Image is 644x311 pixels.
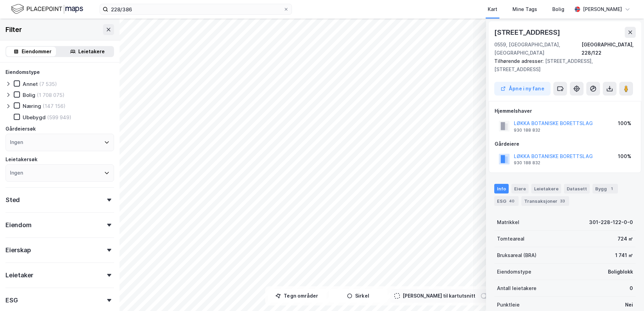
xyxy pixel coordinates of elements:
div: [PERSON_NAME] til kartutsnitt [403,292,475,300]
div: Ingen [10,169,23,177]
div: Info [494,184,509,193]
div: 40 [508,198,516,204]
div: Gårdeiersøk [5,125,36,133]
div: Gårdeiere [495,140,635,148]
div: 1 [608,185,615,192]
div: Transaksjoner [521,196,569,206]
div: 33 [559,198,566,204]
div: 301-228-122-0-0 [589,218,633,226]
div: 1 741 ㎡ [615,251,633,259]
div: [STREET_ADDRESS], [STREET_ADDRESS] [494,57,630,74]
button: Tegn områder [268,289,326,303]
div: [PERSON_NAME] [583,5,622,13]
div: Kontrollprogram for chat [610,278,644,311]
div: Datasett [564,184,590,193]
div: 724 ㎡ [618,235,633,243]
div: Næring [23,103,41,109]
div: 100% [618,152,631,160]
input: Søk på adresse, matrikkel, gårdeiere, leietakere eller personer [108,4,283,14]
div: Boligblokk [608,268,633,276]
span: Tilhørende adresser: [494,58,545,64]
div: Ingen [10,138,23,146]
div: Eiere [511,184,529,193]
div: Leietakere [531,184,561,193]
div: Bruksareal (BRA) [497,251,536,259]
div: ESG [494,196,519,206]
div: Bolig [23,92,35,98]
div: Eiendom [5,221,32,229]
button: Åpne i ny fane [494,82,551,96]
div: Tomteareal [497,235,524,243]
div: Leietakersøk [5,155,37,164]
div: Antall leietakere [497,284,536,292]
div: Annet [23,81,38,87]
div: (599 949) [47,114,71,121]
div: Ubebygd [23,114,46,121]
div: Eiendomstype [497,268,531,276]
div: (1 708 075) [37,92,65,98]
div: Mine Tags [512,5,537,13]
div: Sted [5,196,20,204]
div: [STREET_ADDRESS] [494,27,562,38]
div: 930 188 832 [514,160,540,166]
div: Bolig [552,5,564,13]
div: Eierskap [5,246,31,254]
div: [GEOGRAPHIC_DATA], 228/122 [581,41,636,57]
div: ESG [5,296,18,304]
button: Sirkel [329,289,387,303]
div: Punktleie [497,301,520,309]
div: (147 156) [43,103,66,109]
div: Kart [488,5,497,13]
div: Leietaker [5,271,33,279]
div: Eiendomstype [5,68,40,76]
div: Leietakere [78,47,105,56]
div: Hjemmelshaver [495,107,635,115]
div: Matrikkel [497,218,519,226]
div: Filter [5,24,22,35]
img: logo.f888ab2527a4732fd821a326f86c7f29.svg [11,3,83,15]
div: Eiendommer [22,47,52,56]
div: Bygg [592,184,618,193]
div: 0559, [GEOGRAPHIC_DATA], [GEOGRAPHIC_DATA] [494,41,581,57]
div: (7 535) [39,81,57,87]
div: 930 188 832 [514,127,540,133]
iframe: Chat Widget [610,278,644,311]
div: 100% [618,119,631,127]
